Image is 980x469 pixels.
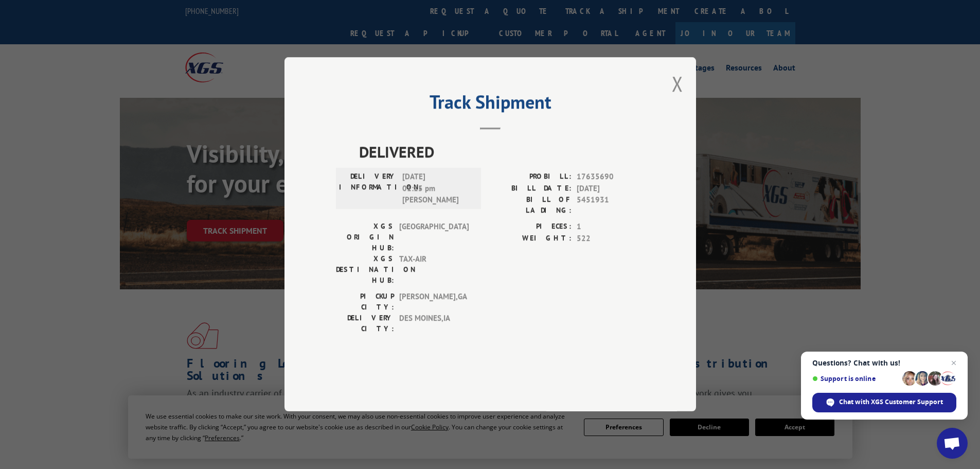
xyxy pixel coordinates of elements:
[490,183,572,195] label: BILL DATE:
[839,397,943,407] span: Chat with XGS Customer Support
[399,221,469,254] span: [GEOGRAPHIC_DATA]
[490,195,572,216] label: BILL OF LADING:
[577,183,645,195] span: [DATE]
[359,141,645,164] span: DELIVERED
[577,195,645,216] span: 5451931
[402,171,472,206] span: [DATE] 01:15 pm [PERSON_NAME]
[577,221,645,233] span: 1
[937,428,968,459] div: Open chat
[336,221,394,254] label: XGS ORIGIN HUB:
[812,375,899,383] span: Support is online
[812,393,956,412] div: Chat with XGS Customer Support
[336,313,394,335] label: DELIVERY CITY:
[577,233,645,245] span: 522
[336,254,394,286] label: XGS DESTINATION HUB:
[948,357,960,369] span: Close chat
[490,171,572,183] label: PROBILL:
[399,291,469,313] span: [PERSON_NAME] , GA
[490,233,572,245] label: WEIGHT:
[339,171,397,206] label: DELIVERY INFORMATION:
[399,313,469,335] span: DES MOINES , IA
[812,359,956,367] span: Questions? Chat with us!
[672,70,683,97] button: Close modal
[490,221,572,233] label: PIECES:
[336,291,394,313] label: PICKUP CITY:
[336,95,645,114] h2: Track Shipment
[577,171,645,183] span: 17635690
[399,254,469,286] span: TAX-AIR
